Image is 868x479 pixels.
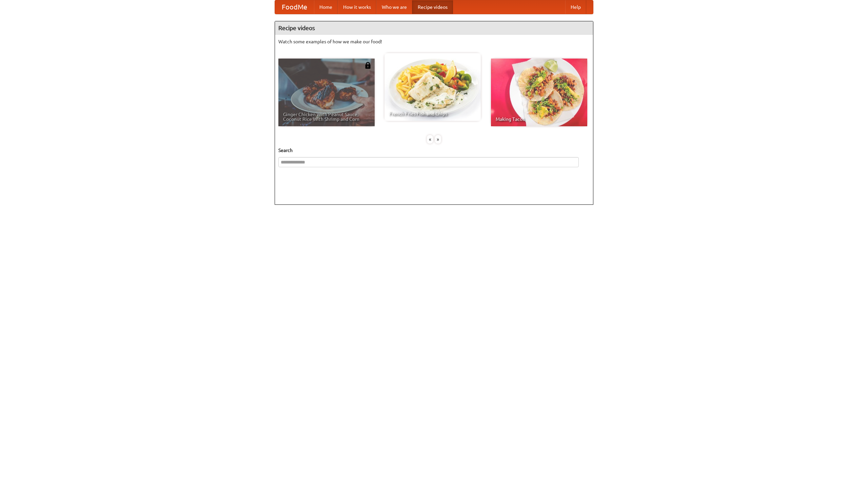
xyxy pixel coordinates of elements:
a: Making Tacos [491,59,587,126]
a: How it works [338,0,376,14]
img: 483408.png [364,62,371,69]
a: French Fries Fish and Chips [384,53,481,121]
a: Help [565,0,586,14]
p: Watch some examples of how we make our food! [278,38,590,45]
span: French Fries Fish and Chips [389,111,476,116]
div: » [435,135,441,144]
h4: Recipe videos [275,21,593,35]
a: Who we are [376,0,412,14]
a: Recipe videos [412,0,453,14]
div: « [427,135,433,144]
a: Home [314,0,338,14]
span: Making Tacos [496,117,583,122]
a: FoodMe [275,0,314,14]
h5: Search [278,147,590,154]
